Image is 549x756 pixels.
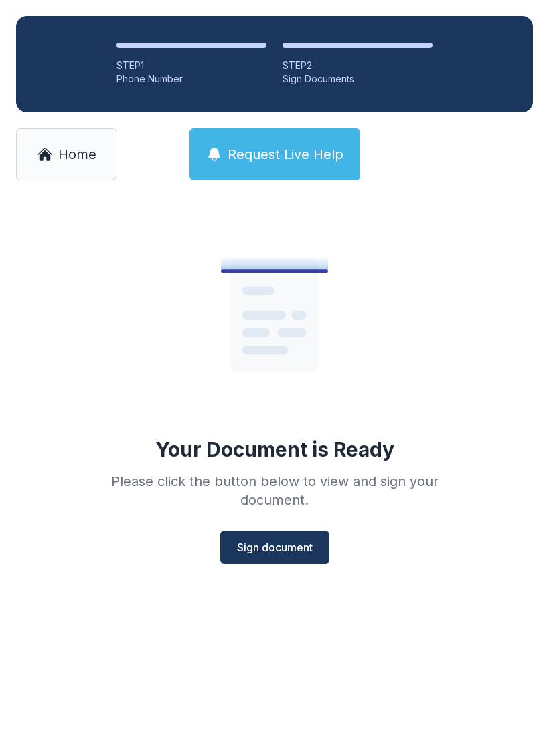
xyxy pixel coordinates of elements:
div: Your Document is Ready [155,437,394,461]
span: Request Live Help [228,145,343,164]
div: Phone Number [116,72,266,86]
div: STEP 1 [116,59,266,72]
span: Home [58,145,96,164]
div: STEP 2 [283,59,433,72]
div: Please click the button below to view and sign your document. [82,472,467,509]
div: Sign Documents [283,72,433,86]
span: Sign document [237,539,313,555]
